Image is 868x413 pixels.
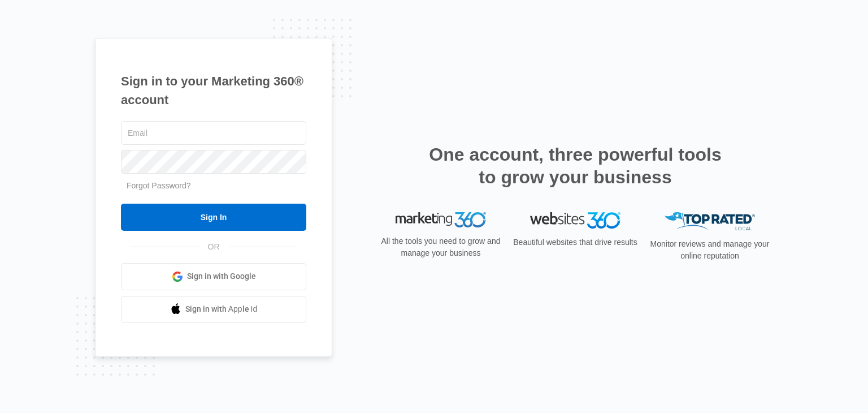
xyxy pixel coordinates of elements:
a: Sign in with Google [121,263,306,290]
span: Sign in with Google [187,270,256,282]
p: All the tools you need to grow and manage your business [377,235,504,259]
input: Sign In [121,204,306,231]
a: Sign in with Apple Id [121,296,306,323]
p: Monitor reviews and manage your online reputation [646,238,773,262]
img: Marketing 360 [396,212,486,228]
a: Forgot Password? [127,181,191,190]
p: Beautiful websites that drive results [512,236,639,248]
img: Top Rated Local [665,212,755,231]
span: Sign in with Apple Id [185,303,258,315]
img: Websites 360 [530,212,620,229]
h2: One account, three powerful tools to grow your business [426,143,725,188]
span: OR [200,241,228,253]
input: Email [121,121,306,145]
h1: Sign in to your Marketing 360® account [121,72,306,109]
